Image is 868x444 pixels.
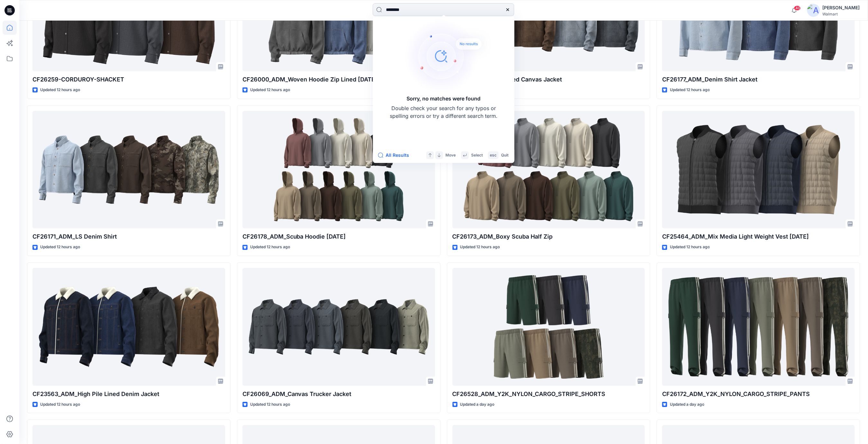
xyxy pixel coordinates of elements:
span: 40 [794,5,801,11]
p: Double check your search for any typos or spelling errors or try a different search term. [389,104,498,120]
p: Updated a day ago [460,401,495,408]
a: CF23563_ADM_High Pile Lined Denim Jacket [32,268,225,386]
p: CF26259-CORDUROY-SHACKET [32,75,225,84]
p: Updated 12 hours ago [40,401,80,408]
a: CF26178_ADM_Scuba Hoodie 04OCT25 [242,111,435,229]
p: Updated 12 hours ago [460,244,500,250]
p: CF26178_ADM_Scuba Hoodie [DATE] [242,232,435,241]
div: Walmart [823,12,860,16]
p: Updated 12 hours ago [250,401,290,408]
p: Select [471,152,483,159]
p: Updated 12 hours ago [40,244,80,250]
p: esc [490,152,497,159]
p: Updated a day ago [670,401,704,408]
a: CF26528_ADM_Y2K_NYLON_CARGO_STRIPE_SHORTS [452,268,645,386]
p: Updated 12 hours ago [250,244,290,250]
p: Updated 12 hours ago [40,87,80,93]
a: CF26069_ADM_Canvas Trucker Jacket [242,268,435,386]
p: Updated 12 hours ago [670,87,710,93]
p: Move [446,152,456,159]
a: CF26172_ADM_Y2K_NYLON_CARGO_STRIPE_PANTS [662,268,855,386]
p: CF26079_ADM_Washed Canvas Jacket [452,75,645,84]
img: Sorry, no matches were found [404,17,494,95]
p: CF26000_ADM_Woven Hoodie Zip Lined [DATE] [242,75,435,84]
p: Updated 12 hours ago [250,87,290,93]
p: Updated 12 hours ago [670,244,710,250]
a: CF26171_ADM_LS Denim Shirt [32,111,225,229]
button: All Results [378,151,414,159]
p: CF23563_ADM_High Pile Lined Denim Jacket [32,390,225,399]
a: CF25464_ADM_Mix Media Light Weight Vest 29SEP25 [662,111,855,229]
p: CF26177_ADM_Denim Shirt Jacket [662,75,855,84]
a: CF26173_ADM_Boxy Scuba Half Zip [452,111,645,229]
p: CF26069_ADM_Canvas Trucker Jacket [242,390,435,399]
p: CF26171_ADM_LS Denim Shirt [32,232,225,241]
img: avatar [807,4,820,17]
p: CF26528_ADM_Y2K_NYLON_CARGO_STRIPE_SHORTS [452,390,645,399]
p: Quit [501,152,509,159]
p: CF26172_ADM_Y2K_NYLON_CARGO_STRIPE_PANTS [662,390,855,399]
p: CF26173_ADM_Boxy Scuba Half Zip [452,232,645,241]
p: CF25464_ADM_Mix Media Light Weight Vest [DATE] [662,232,855,241]
h5: Sorry, no matches were found [407,95,481,102]
div: [PERSON_NAME] [823,4,860,12]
